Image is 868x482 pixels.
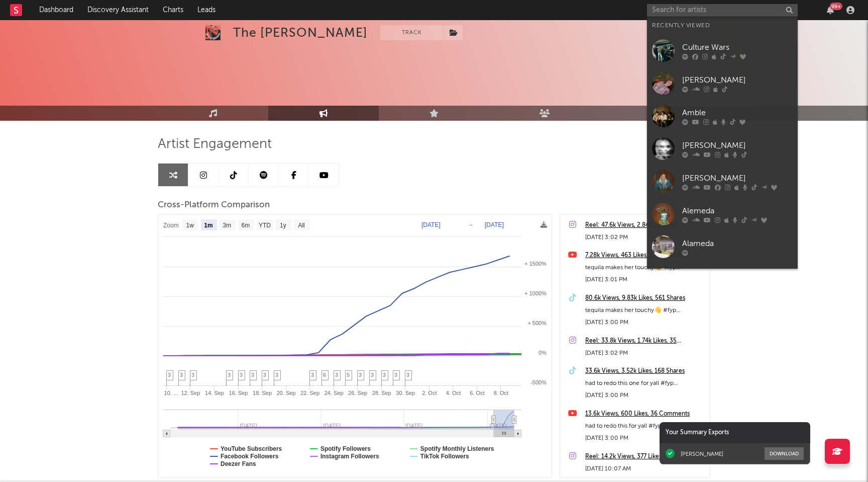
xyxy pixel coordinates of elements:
span: 3 [371,372,374,378]
span: 3 [359,372,362,378]
text: 28. Sep [372,390,391,396]
div: had to redo this for yall #fyp #countrymusic #90scountry #classiccountry #hankwilliamsjr #zachtop [585,420,705,432]
span: 3 [394,372,397,378]
span: 3 [240,372,243,378]
div: [DATE] 3:02 PM [585,231,705,244]
text: [DATE] [485,221,504,228]
div: The [PERSON_NAME] [233,25,368,40]
text: 10. … [164,390,179,396]
span: 3 [311,372,314,378]
div: [DATE] 3:02 PM [585,347,705,359]
div: tequila makes her touchy👋 #fyp #countrymusic #90scountry #classiccountry #joenichols #zachtop [585,304,705,316]
span: 3 [335,372,338,378]
div: Alemeda [682,205,793,217]
text: 1w [186,222,194,229]
div: [DATE] 3:00 PM [585,316,705,329]
text: Spotify Monthly Listeners [420,445,494,452]
text: 16. Sep [229,390,248,396]
text: 26. Sep [348,390,367,396]
a: Alemeda [647,198,798,230]
span: 3 [263,372,266,378]
button: 99+ [827,6,834,14]
div: 99 + [830,3,842,10]
div: Culture Wars [682,41,793,53]
text: Deezer Fans [221,460,256,467]
text: 2. Oct [422,390,437,396]
text: 8. Oct [494,390,508,396]
text: 3m [223,222,232,229]
text: All [298,222,304,229]
text: 6. Oct [470,390,484,396]
text: Spotify Followers [320,445,371,452]
text: YTD [259,222,271,229]
div: Your Summary Exports [660,422,810,443]
text: 18. Sep [253,390,272,396]
text: 22. Sep [300,390,319,396]
a: Culture Wars [647,34,798,67]
a: Reel: 47.6k Views, 2.84k Likes, 55 Comments [585,219,705,231]
text: 24. Sep [324,390,344,396]
div: 7.28k Views, 463 Likes, 19 Comments [585,250,705,262]
div: had to redo this one for yall #fyp #countrymusic #90scountry #classiccountry #hankwilliamsjr #zac... [585,377,705,389]
a: [PERSON_NAME] [647,132,798,165]
text: -500% [530,379,547,385]
div: [PERSON_NAME] [681,450,723,457]
a: Alameda [647,263,798,296]
a: [PERSON_NAME] [647,165,798,198]
button: Download [765,447,804,460]
a: Amble [647,100,798,132]
a: 80.6k Views, 9.83k Likes, 561 Shares [585,292,705,304]
span: Artist Engagement [158,138,272,150]
text: 6m [242,222,250,229]
text: 0% [538,350,547,356]
span: 3 [191,372,194,378]
div: [DATE] 3:00 PM [585,389,705,401]
a: 13.6k Views, 600 Likes, 36 Comments [585,408,705,420]
text: Instagram Followers [320,453,379,460]
text: 1y [280,222,286,229]
a: Reel: 14.2k Views, 377 Likes, 4 Comments [585,451,705,463]
text: 4. Oct [446,390,461,396]
div: [DATE] 10:07 AM [585,463,705,475]
div: tequila makes her touchy👋 #fyp #countrymusic #90scountry #classiccountry #joenichols #zachtop [585,262,705,274]
span: 3 [275,372,278,378]
span: Cross-Platform Comparison [158,199,270,211]
div: [DATE] 3:01 PM [585,274,705,286]
a: Reel: 33.8k Views, 1.74k Likes, 35 Comments [585,335,705,347]
span: 3 [228,372,231,378]
div: Recently Viewed [652,20,793,32]
text: 30. Sep [396,390,415,396]
div: [PERSON_NAME] [682,139,793,151]
div: [PERSON_NAME] [682,74,793,86]
span: 3 [168,372,171,378]
span: 3 [406,372,409,378]
a: [PERSON_NAME] [647,67,798,100]
text: 12. Sep [181,390,200,396]
text: + 1000% [524,290,547,296]
text: YouTube Subscribers [221,445,282,452]
text: [DATE] [421,221,441,228]
a: 33.6k Views, 3.52k Likes, 168 Shares [585,365,705,377]
text: 14. Sep [205,390,224,396]
span: 5 [347,372,350,378]
div: [PERSON_NAME] [682,172,793,184]
span: 3 [180,372,183,378]
div: [DATE] 3:00 PM [585,432,705,444]
text: + 1500% [524,261,547,267]
a: Alameda [647,230,798,263]
text: Zoom [163,222,179,229]
div: Amble [682,107,793,119]
text: TikTok Followers [420,453,469,460]
text: Facebook Followers [221,453,279,460]
span: 3 [251,372,254,378]
span: 3 [383,372,386,378]
span: 6 [323,372,326,378]
input: Search for artists [647,4,798,17]
text: + 500% [527,320,547,326]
